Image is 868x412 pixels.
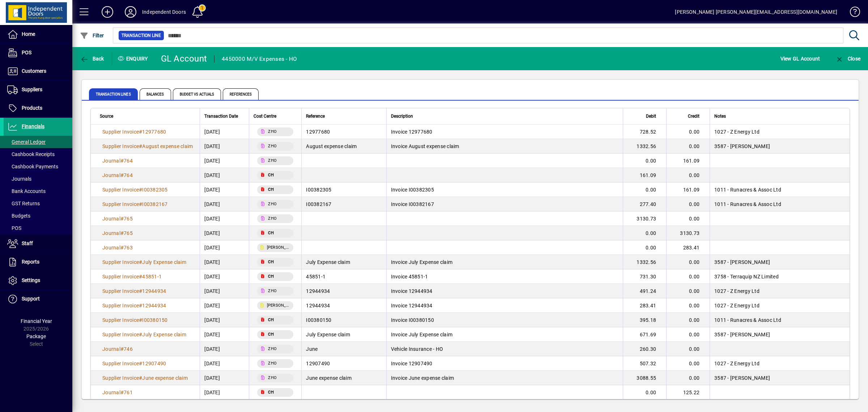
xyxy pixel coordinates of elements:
[714,143,770,149] span: 3587 - [PERSON_NAME]
[7,164,58,169] span: Cashbook Payments
[623,298,666,313] td: 283.41
[204,128,220,135] span: [DATE]
[22,50,31,55] span: POS
[102,143,139,149] span: Supplier Invoice
[204,258,220,266] span: [DATE]
[124,346,133,352] span: 746
[4,253,72,271] a: Reports
[666,139,710,154] td: 0.00
[306,143,357,149] span: August expense claim
[391,303,433,308] span: Invoice 12944934
[4,197,72,210] a: GST Returns
[102,375,139,381] span: Supplier Invoice
[139,129,142,135] span: #
[666,211,710,226] td: 0.00
[22,31,35,37] span: Home
[100,302,169,310] a: Supplier Invoice#12944934
[779,52,822,65] button: View GL Account
[268,230,274,237] span: CH
[4,185,72,197] a: Bank Accounts
[140,88,171,100] span: Balances
[391,112,619,120] div: Description
[100,360,169,367] a: Supplier Invoice#12907490
[833,52,862,65] button: Close
[102,187,139,193] span: Supplier Invoice
[142,288,166,294] span: 12944934
[112,53,156,64] div: Enquiry
[714,112,841,120] div: Notes
[268,258,274,266] span: CH
[268,345,277,353] span: ZHO
[666,284,710,298] td: 0.00
[120,245,124,251] span: #
[142,201,167,207] span: I00382167
[124,230,133,236] span: 765
[4,160,72,173] a: Cashbook Payments
[391,361,433,366] span: Invoice 12907490
[102,129,139,135] span: Supplier Invoice
[142,274,162,279] span: 45851-1
[666,168,710,182] td: 0.00
[102,158,120,164] span: Journal
[268,201,277,208] span: ZHO
[139,361,142,366] span: #
[306,332,350,337] span: July Expense claim
[139,303,142,308] span: #
[627,112,663,120] div: Debit
[142,303,166,308] span: 12944934
[139,187,142,193] span: #
[120,216,124,222] span: #
[120,172,124,178] span: #
[21,318,52,324] span: Financial Year
[102,288,139,294] span: Supplier Invoice
[623,269,666,284] td: 731.30
[120,346,124,352] span: #
[100,229,135,237] a: Journal#765
[102,245,120,251] span: Journal
[4,81,72,99] a: Suppliers
[623,139,666,154] td: 1332.56
[391,375,454,381] span: Invoice June expense claim
[714,317,781,323] span: 1011 - Runacres & Assoc Ltd
[4,148,72,160] a: Cashbook Receipts
[102,390,120,395] span: Journal
[7,176,31,182] span: Journals
[7,188,46,194] span: Bank Accounts
[4,210,72,222] a: Budgets
[7,213,30,219] span: Budgets
[4,136,72,148] a: General Ledger
[124,158,133,164] span: 764
[4,62,72,80] a: Customers
[204,389,220,396] span: [DATE]
[139,317,142,323] span: #
[306,288,330,294] span: 12944934
[268,143,277,150] span: ZHO
[223,88,259,100] span: References
[666,342,710,356] td: 0.00
[666,356,710,371] td: 0.00
[142,259,186,265] span: July Expense claim
[120,390,124,395] span: #
[827,52,868,65] app-page-header-button: Close enquiry
[306,317,331,323] span: I00380150
[78,29,106,42] button: Filter
[120,158,124,164] span: #
[139,375,142,381] span: #
[666,197,710,211] td: 0.00
[100,287,169,295] a: Supplier Invoice#12944934
[100,273,164,281] a: Supplier Invoice#45851-1
[4,25,72,43] a: Home
[80,33,104,38] span: Filter
[139,259,142,265] span: #
[22,68,46,74] span: Customers
[306,201,331,207] span: I00382167
[666,154,710,168] td: 161.09
[391,288,433,294] span: Invoice 12944934
[173,88,221,100] span: Budget vs Actuals
[268,186,274,193] span: CH
[142,187,167,193] span: I00382305
[100,374,190,382] a: Supplier Invoice#June expense claim
[623,211,666,226] td: 3130.73
[7,139,46,145] span: General Ledger
[306,129,330,135] span: 12977680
